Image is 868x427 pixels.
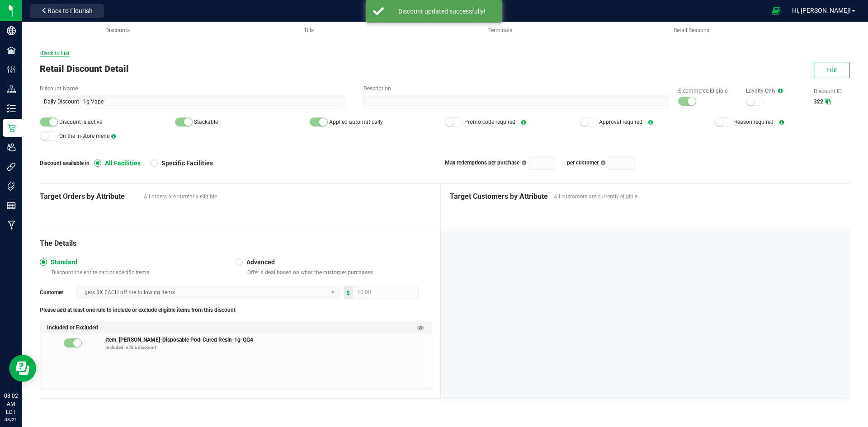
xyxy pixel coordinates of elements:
inline-svg: Distribution [7,84,16,94]
span: All customers are currently eligible [554,192,841,201]
span: per customer [567,160,599,166]
inline-svg: Retail [7,123,16,132]
span: Open Ecommerce Menu [766,2,786,19]
span: Discounts [105,27,130,33]
span: Please add at least one rule to include or exclude eligible items from this discount [40,306,236,314]
span: Terminals [488,27,512,33]
p: Included in this discount [105,344,431,351]
span: 322 [814,99,823,105]
span: All Facilities [101,159,141,167]
span: Target Orders by Attribute [40,191,139,202]
p: 08:02 AM EDT [4,392,18,416]
label: Discount Name [40,84,345,93]
div: Included or Excluded [40,321,431,334]
inline-svg: Integrations [7,162,16,171]
inline-svg: Users [7,143,16,152]
span: Stackable [194,119,218,125]
span: Max redemptions per purchase [445,160,519,166]
span: Hi, [PERSON_NAME]! [792,7,851,14]
span: Applied automatically [329,119,383,125]
label: Description [363,84,669,93]
label: Loyalty Only [746,87,805,95]
p: 08/21 [4,416,18,423]
span: Target Customers by Attribute [450,191,549,202]
label: Discount ID [814,87,850,95]
inline-svg: Reports [7,201,16,210]
inline-svg: Tags [7,182,16,191]
span: Back to List [40,50,70,56]
span: Customer [40,288,76,296]
span: On the in-store menu [59,133,110,139]
span: Edit [826,66,837,74]
inline-svg: Facilities [7,46,16,55]
span: Retail Discount Detail [40,63,129,74]
inline-svg: Manufacturing [7,221,16,230]
iframe: Resource center [9,355,36,382]
span: Retail Reasons [674,27,709,33]
span: Advanced [243,258,275,266]
div: The Details [40,238,431,249]
p: Offer a deal based on what the customer purchases [244,269,431,276]
span: Specific Facilities [158,159,213,167]
span: Promo code required [464,119,515,125]
span: Item: [PERSON_NAME]-Disposable Pod-Cured Resin-1g-GG4 [105,335,253,343]
label: E-commerce Eligible [678,87,737,95]
span: Tills [304,27,314,33]
span: Discount is active [59,119,102,125]
span: Standard [47,258,77,266]
button: Edit [814,62,850,78]
button: Back to Flourish [30,4,104,18]
p: Discount the entire cart or specific items [48,269,236,276]
span: Reason required [734,119,774,125]
span: Preview [417,324,424,332]
div: Discount updated successfully! [389,7,495,16]
inline-svg: Inventory [7,104,16,113]
span: All orders are currently eligible [144,192,431,201]
span: Back to Flourish [47,7,93,14]
span: Approval required [599,119,642,125]
inline-svg: Company [7,26,16,35]
span: Discount available in [40,159,94,167]
inline-svg: Configuration [7,65,16,74]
